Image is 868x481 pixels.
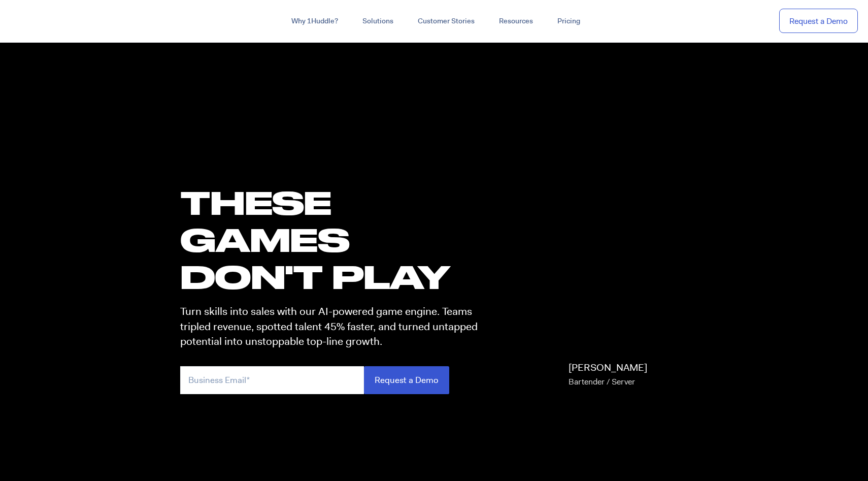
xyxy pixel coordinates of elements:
a: Why 1Huddle? [279,12,350,30]
a: Pricing [545,12,592,30]
img: ... [10,11,83,30]
a: Customer Stories [406,12,487,30]
p: [PERSON_NAME] [569,361,647,389]
h1: these GAMES DON'T PLAY [180,184,487,296]
span: Bartender / Server [569,376,635,387]
a: Solutions [350,12,406,30]
input: Request a Demo [364,366,449,394]
a: Resources [487,12,545,30]
input: Business Email* [180,366,364,394]
a: Request a Demo [779,9,858,34]
p: Turn skills into sales with our AI-powered game engine. Teams tripled revenue, spotted talent 45%... [180,304,487,349]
